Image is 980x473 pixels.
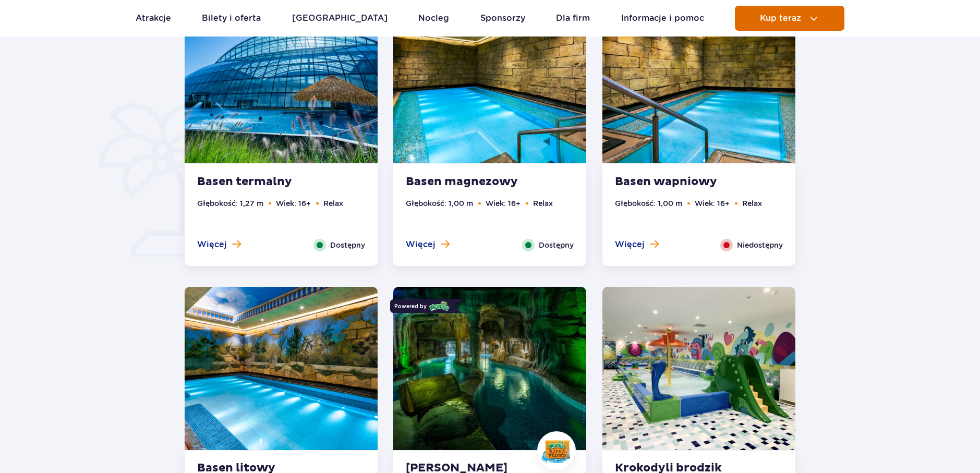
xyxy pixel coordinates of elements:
li: Relax [533,198,553,209]
span: Więcej [197,239,227,250]
img: Baby pool Jay [602,287,795,450]
div: Powered by [390,299,454,313]
a: [GEOGRAPHIC_DATA] [292,6,388,31]
span: Więcej [406,239,435,250]
a: Dla firm [556,6,590,31]
button: Kup teraz [735,6,844,31]
button: Więcej [197,239,241,250]
li: Wiek: 16+ [486,198,521,209]
li: Głębokość: 1,27 m [197,198,263,209]
a: Nocleg [418,6,449,31]
span: Więcej [615,239,645,250]
strong: Basen termalny [197,175,323,189]
li: Relax [742,198,762,209]
span: Dostępny [539,239,574,251]
span: Niedostępny [737,239,783,251]
a: Informacje i pomoc [621,6,704,31]
li: Wiek: 16+ [695,198,730,209]
span: Kup teraz [760,14,801,23]
a: Atrakcje [136,6,171,31]
li: Wiek: 16+ [276,198,311,209]
button: Więcej [406,239,450,250]
img: Mamba Adventure river [393,287,586,450]
li: Głębokość: 1,00 m [615,198,682,209]
a: Sponsorzy [480,6,525,31]
img: Mamba logo [429,300,450,312]
li: Głębokość: 1,00 m [406,198,473,209]
strong: Basen wapniowy [615,175,741,189]
span: Dostępny [330,239,365,251]
button: Więcej [615,239,659,250]
strong: Basen magnezowy [406,175,532,189]
li: Relax [323,198,343,209]
img: Lithium Pool [185,287,378,450]
a: Bilety i oferta [202,6,261,31]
